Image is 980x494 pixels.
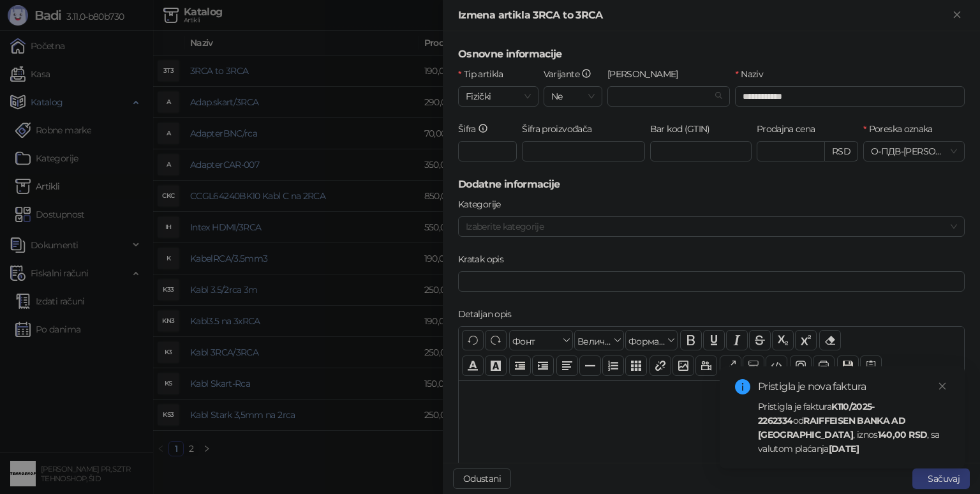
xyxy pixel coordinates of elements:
[458,47,965,62] h5: Osnovne informacije
[672,356,694,376] button: Слика
[462,330,484,350] button: Поврати
[871,142,957,161] span: О-ПДВ - [PERSON_NAME] ( 20,00 %)
[860,356,882,376] button: Шаблон
[453,468,511,489] button: Odustani
[522,141,645,161] input: Šifra proizvođača
[625,330,678,350] button: Формати
[625,356,647,376] button: Табела
[650,141,752,161] input: Bar kod (GTIN)
[819,330,841,350] button: Уклони формат
[795,330,817,350] button: Експонент
[790,356,812,376] button: Преглед
[720,356,741,376] button: Приказ преко целог екрана
[458,67,511,81] label: Tip artikla
[462,356,484,376] button: Боја текста
[949,8,965,23] button: Zatvori
[758,400,949,456] div: Pristigla je faktura od , iznos , sa valutom plaćanja
[757,122,823,136] label: Prodajna cena
[743,356,764,376] button: Прикажи блокове
[458,252,511,266] label: Kratak opis
[650,356,671,376] button: Веза
[458,271,965,292] input: Kratak opis
[680,330,702,350] button: Подебљано
[766,356,787,376] button: Приказ кода
[935,379,949,393] a: Close
[829,443,859,454] strong: [DATE]
[726,330,748,350] button: Искошено
[878,429,928,440] strong: 140,00 RSD
[522,122,600,136] label: Šifra proizvođača
[509,330,573,350] button: Фонт
[458,197,509,211] label: Kategorije
[772,330,794,350] button: Индексирано
[695,356,717,376] button: Видео
[735,86,965,107] input: Naziv
[551,87,595,106] span: Ne
[544,67,600,81] label: Varijante
[863,122,940,136] label: Poreska oznaka
[574,330,624,350] button: Величина
[758,401,875,426] strong: K110/2025-2262334
[938,382,947,391] span: close
[532,356,554,376] button: Увлачење
[837,356,859,376] button: Сачувај
[458,8,949,23] div: Izmena artikla 3RCA to 3RCA
[735,67,771,81] label: Naziv
[458,307,519,321] label: Detaljan opis
[749,330,771,350] button: Прецртано
[602,356,624,376] button: Листа
[556,356,578,376] button: Поравнање
[485,330,507,350] button: Понови
[825,141,858,161] div: RSD
[912,468,970,489] button: Sačuvaj
[615,87,711,106] input: Robna marka
[579,356,601,376] button: Хоризонтална линија
[758,415,905,440] strong: RAIFFEISEN BANKA AD [GEOGRAPHIC_DATA]
[703,330,725,350] button: Подвучено
[813,356,835,376] button: Штампај
[458,122,496,136] label: Šifra
[607,67,686,81] label: Robna marka
[466,87,531,106] span: Fizički
[485,356,507,376] button: Боја позадине
[735,379,750,394] span: info-circle
[458,177,965,192] h5: Dodatne informacije
[758,379,949,394] div: Pristigla je nova faktura
[509,356,531,376] button: Извлачење
[650,122,718,136] label: Bar kod (GTIN)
